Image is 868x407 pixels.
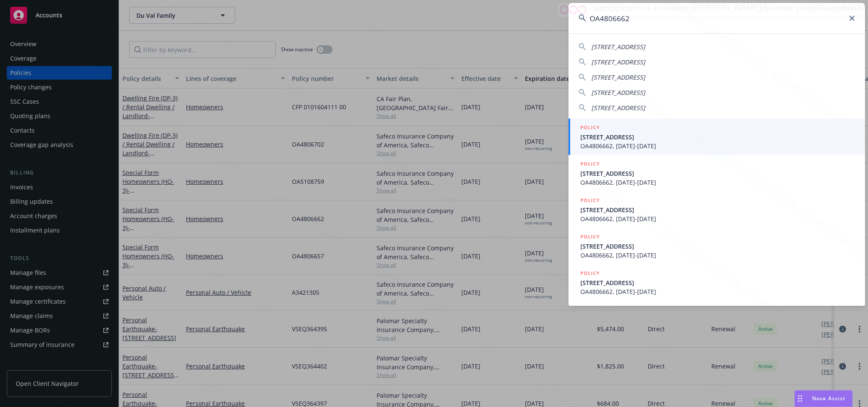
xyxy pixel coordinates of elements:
[812,395,846,402] span: Nova Assist
[580,123,600,132] h5: POLICY
[580,214,855,223] span: OA4806662, [DATE]-[DATE]
[591,73,645,81] span: [STREET_ADDRESS]
[580,233,600,241] h5: POLICY
[580,251,855,260] span: OA4806662, [DATE]-[DATE]
[795,390,805,407] div: Drag to move
[568,264,865,301] a: POLICY[STREET_ADDRESS]OA4806662, [DATE]-[DATE]
[580,133,855,141] span: [STREET_ADDRESS]
[580,169,855,178] span: [STREET_ADDRESS]
[580,205,855,214] span: [STREET_ADDRESS]
[580,141,855,150] span: OA4806662, [DATE]-[DATE]
[580,242,855,251] span: [STREET_ADDRESS]
[591,43,645,51] span: [STREET_ADDRESS]
[591,89,645,97] span: [STREET_ADDRESS]
[568,228,865,264] a: POLICY[STREET_ADDRESS]OA4806662, [DATE]-[DATE]
[568,191,865,228] a: POLICY[STREET_ADDRESS]OA4806662, [DATE]-[DATE]
[568,3,865,33] input: Search...
[794,390,853,407] button: Nova Assist
[580,269,600,277] h5: POLICY
[591,58,645,66] span: [STREET_ADDRESS]
[580,178,855,187] span: OA4806662, [DATE]-[DATE]
[568,155,865,191] a: POLICY[STREET_ADDRESS]OA4806662, [DATE]-[DATE]
[580,278,855,287] span: [STREET_ADDRESS]
[591,104,645,112] span: [STREET_ADDRESS]
[580,160,600,168] h5: POLICY
[568,119,865,155] a: POLICY[STREET_ADDRESS]OA4806662, [DATE]-[DATE]
[580,196,600,205] h5: POLICY
[580,287,855,296] span: OA4806662, [DATE]-[DATE]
